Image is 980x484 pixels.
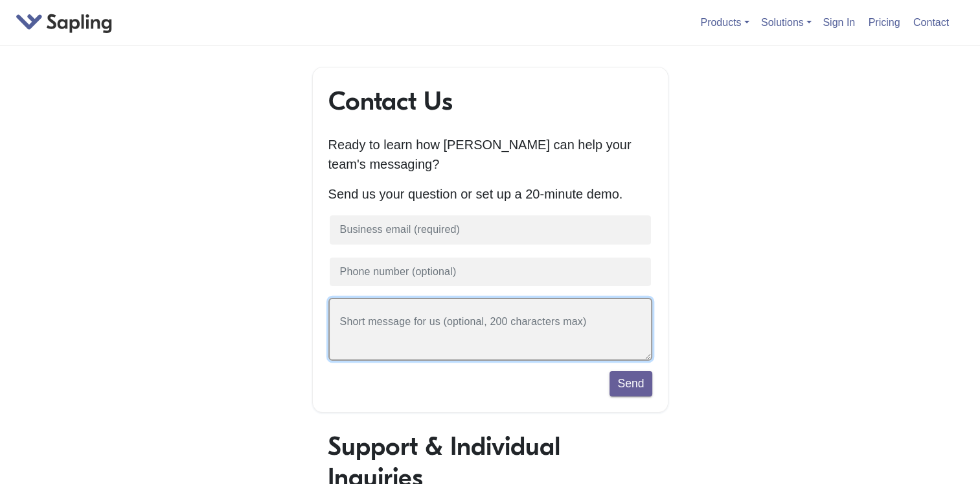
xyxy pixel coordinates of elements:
[610,371,652,396] button: Send
[908,12,954,33] a: Contact
[328,214,652,246] input: Business email (required)
[328,135,652,174] p: Ready to learn how [PERSON_NAME] can help your team's messaging?
[817,12,860,33] a: Sign In
[761,17,812,28] a: Solutions
[328,184,652,204] p: Send us your question or set up a 20-minute demo.
[328,256,652,288] input: Phone number (optional)
[328,86,652,117] h1: Contact Us
[700,17,749,28] a: Products
[863,12,906,33] a: Pricing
